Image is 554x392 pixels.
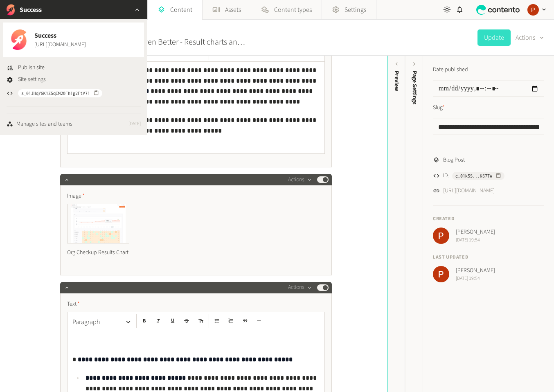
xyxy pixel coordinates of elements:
span: Publish site [18,63,45,72]
a: [URL][DOMAIN_NAME] [443,187,495,195]
a: Site settings [7,75,46,84]
h4: Last updated [433,254,544,261]
h4: Created [433,215,544,223]
button: s_01JHqYGK1Z5qEM20Fh1g2FtV71 [18,89,102,97]
button: Publish site [7,63,45,72]
span: ID: [443,171,449,180]
label: Date published [433,65,468,74]
img: Success [8,29,29,50]
span: [DATE] 19:54 [456,237,495,244]
span: Image [67,192,85,201]
button: Update [477,29,511,46]
div: Org Checkup Results Chart [67,243,129,262]
button: Actions [288,175,312,185]
button: c_01k5S...K67TW [452,172,504,180]
button: Actions [516,29,544,46]
img: Peter Coppinger [433,266,449,282]
span: Success [34,31,86,41]
span: Text [67,300,80,309]
img: Peter Coppinger [433,228,449,244]
span: [DATE] 19:54 [456,275,495,282]
span: Site settings [18,75,46,84]
span: Settings [345,5,366,15]
button: Paragraph [69,314,135,330]
img: Org Checkup Results Chart [68,204,129,243]
span: Content types [274,5,312,15]
img: Peter Coppinger [527,4,539,16]
h2: Success [20,5,42,15]
button: Actions [288,283,312,293]
a: [URL][DOMAIN_NAME] [34,41,86,49]
span: [PERSON_NAME] [456,228,495,237]
span: c_01k5S...K67TW [455,172,492,180]
span: s_01JHqYGK1Z5qEM20Fh1g2FtV71 [21,90,90,97]
a: Manage sites and teams [7,120,72,128]
span: [DATE] [128,120,141,128]
label: Slug [433,104,445,112]
img: Success [5,4,16,16]
div: Manage sites and teams [16,120,72,128]
span: Page Settings [410,71,419,104]
div: Preview [392,71,401,91]
span: Blog Post [443,156,465,164]
span: [PERSON_NAME] [456,266,495,275]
